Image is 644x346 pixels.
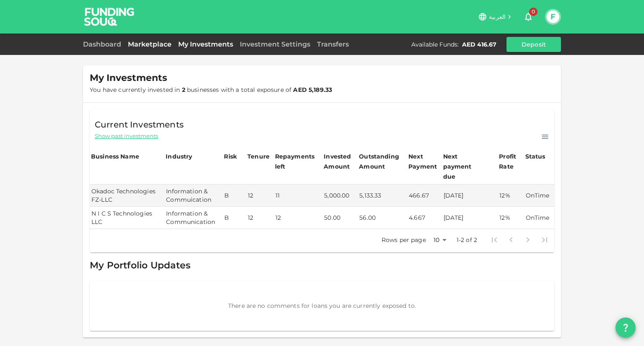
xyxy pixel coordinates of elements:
button: F [547,10,559,23]
td: 5,133.33 [358,185,407,207]
td: [DATE] [442,207,498,229]
div: Tenure [247,151,270,161]
div: Next payment due [443,151,485,182]
td: B [223,185,246,207]
div: Available Funds : [411,40,459,49]
div: Profit Rate [499,151,522,172]
div: 10 [429,234,449,246]
a: Marketplace [125,40,175,48]
a: Investment Settings [236,40,314,48]
button: 0 [520,8,537,25]
td: N I C S Technologies LLC [90,207,164,229]
td: 5,000.00 [322,185,358,207]
div: Risk [224,151,241,161]
td: OnTime [524,185,554,207]
td: 466.67 [407,185,442,207]
div: Industry [166,151,192,161]
td: Okadoc Technologies FZ-LLC [90,185,164,207]
span: Show past investments [95,132,158,140]
strong: AED 5,189.33 [293,86,332,94]
td: 12 [274,207,323,229]
a: My Investments [175,40,236,48]
td: Information & Communication [164,207,223,229]
span: My Portfolio Updates [90,260,190,271]
div: Invested Amount [324,151,356,172]
a: Dashboard [83,40,125,48]
td: Information & Commuication [164,185,223,207]
td: B [223,207,246,229]
div: Next Payment [408,151,441,172]
strong: 2 [182,86,185,94]
td: 12 [246,207,274,229]
td: 12% [498,185,524,207]
td: 11 [274,185,323,207]
p: Rows per page [382,236,426,244]
td: 56.00 [358,207,407,229]
td: 12% [498,207,524,229]
span: 0 [529,8,538,16]
span: You have currently invested in businesses with a total exposure of [90,86,332,94]
div: Status [525,151,546,161]
td: 4.667 [407,207,442,229]
div: Business Name [91,151,139,161]
td: OnTime [524,207,554,229]
div: Outstanding Amount [359,151,401,172]
div: AED 416.67 [462,40,496,49]
span: Current Investments [95,118,184,131]
p: 1-2 of 2 [457,236,477,244]
div: Repayments left [275,151,317,172]
td: 50.00 [322,207,358,229]
span: There are no comments for loans you are currently exposed to. [228,302,416,310]
span: My Investments [90,72,167,84]
a: Transfers [314,40,352,48]
button: question [615,317,636,338]
td: 12 [246,185,274,207]
button: Deposit [506,37,561,52]
span: العربية [489,13,506,21]
td: [DATE] [442,185,498,207]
